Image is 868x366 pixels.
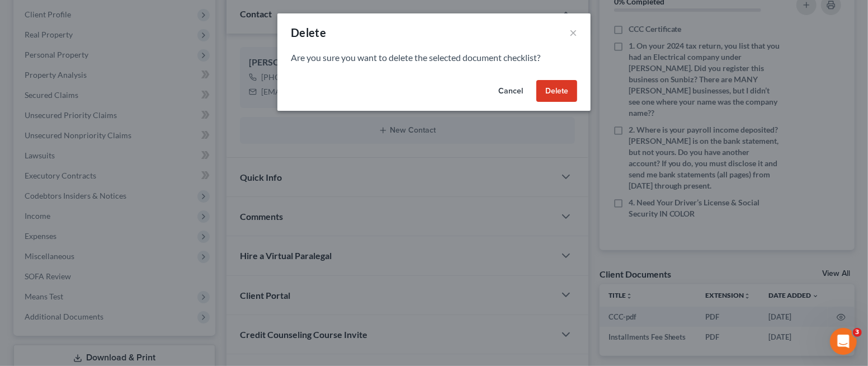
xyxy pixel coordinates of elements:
span: 3 [853,328,862,337]
p: Are you sure you want to delete the selected document checklist? [291,51,577,64]
div: Delete [291,25,326,40]
button: Delete [536,80,577,102]
button: Cancel [489,80,532,102]
iframe: Intercom live chat [830,328,857,355]
button: × [569,26,577,39]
